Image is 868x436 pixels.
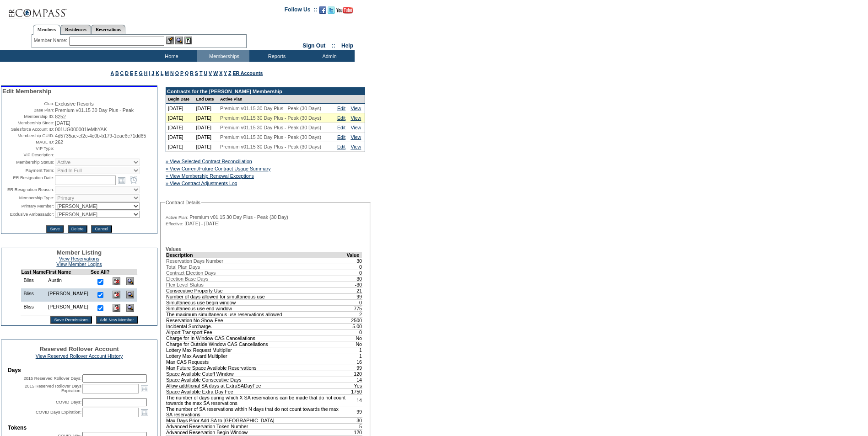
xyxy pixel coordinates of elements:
input: Cancel [91,225,112,233]
a: Reservations [91,25,125,34]
span: Premium v01.15 30 Day Plus - Peak (30 Days) [220,134,321,140]
td: The maximum simultaneous use reservations allowed [166,311,346,317]
span: Premium v01.15 30 Day Plus - Peak (30 Days) [220,106,321,111]
span: Premium v01.15 30 Day Plus - Peak (30 Days) [220,125,321,130]
td: MAUL ID: [2,139,54,145]
td: Space Available Extra Day Fee [166,388,346,394]
td: 0 [346,329,362,335]
a: » View Membership Renewal Exceptions [166,173,254,179]
img: View Dashboard [126,304,134,312]
td: No [346,335,362,341]
td: [DATE] [166,142,194,152]
a: D [125,70,129,76]
td: 1750 [346,388,362,394]
a: Members [33,25,61,35]
span: [DATE] - [DATE] [184,221,220,226]
a: Z [228,70,232,76]
td: See All? [91,269,110,275]
td: Charge for In Window CAS Cancellations [166,335,346,341]
td: Membership Type: [2,194,54,202]
a: Edit [337,134,345,140]
td: Value [346,252,362,258]
label: 2015 Reserved Rollover Days: [23,376,81,381]
td: [DATE] [166,123,194,133]
a: View Reserved Rollover Account History [36,353,123,359]
span: Total Plan Days [166,264,200,270]
span: Premium v01.15 30 Day Plus - Peak (30 Day) [189,214,288,220]
td: Club: [2,101,54,106]
img: b_edit.gif [166,37,174,44]
span: :: [332,43,335,49]
td: [DATE] [166,133,194,142]
a: » View Contract Adjustments Log [166,181,237,186]
a: I [149,70,150,76]
a: View [350,115,361,121]
td: [DATE] [194,142,218,152]
a: Subscribe to our YouTube Channel [336,9,353,15]
img: Follow us on Twitter [328,6,335,14]
a: V [209,70,212,76]
input: Save [46,225,63,233]
td: 2 [346,311,362,317]
a: G [139,70,142,76]
td: 5 [346,423,362,429]
a: View [350,125,361,130]
a: Open the calendar popup. [140,383,150,393]
a: S [195,70,198,76]
td: Active Plan [218,95,335,104]
td: Tokens [8,425,151,431]
a: Edit [337,115,345,121]
td: ER Resignation Reason: [2,186,54,193]
img: View Dashboard [126,291,134,298]
td: [DATE] [194,123,218,133]
td: Austin [46,275,91,289]
td: Allow additional SA days at ExtraSADayFee [166,383,346,388]
span: Election Base Days [166,276,208,282]
a: B [115,70,119,76]
a: Q [185,70,189,76]
td: Simultaneous use end window [166,305,346,311]
td: Membership Since: [2,120,54,126]
td: Bliss [21,275,46,289]
a: View Member Logins [56,261,102,267]
td: Base Plan: [2,107,54,113]
td: Begin Date [166,95,194,104]
span: [DATE] [55,120,70,126]
td: Primary Member: [2,202,54,210]
img: Become our fan on Facebook [319,6,326,14]
a: N [170,70,174,76]
td: Simultaneous use begin window [166,299,346,305]
label: 2015 Reserved Rollover Days Expiration: [25,384,81,393]
td: Incidental Surcharge. [166,323,346,329]
td: -30 [346,282,362,287]
label: COVID Days: [56,400,81,404]
td: 1 [346,347,362,353]
td: Bliss [21,288,46,302]
img: View Dashboard [126,277,134,285]
td: Description [166,252,346,258]
a: U [204,70,207,76]
td: [PERSON_NAME] [46,302,91,315]
a: P [180,70,183,76]
span: Contract Election Days [166,270,216,276]
a: M [165,70,169,76]
a: View [350,106,361,111]
span: Premium v01.15 30 Day Plus - Peak [55,107,134,113]
td: Admin [302,50,355,62]
span: Reservation Days Number [166,258,223,264]
img: Delete [113,304,120,312]
a: K [156,70,159,76]
td: [DATE] [166,104,194,113]
a: Edit [337,125,345,130]
a: W [213,70,218,76]
span: Flex Level Status [166,282,204,287]
img: View [175,37,183,44]
td: [DATE] [194,133,218,142]
span: Effective: [166,221,183,227]
td: Reservation No Show Fee [166,317,346,323]
td: 5.00 [346,323,362,329]
td: 30 [346,276,362,282]
a: R [190,70,194,76]
a: J [151,70,154,76]
td: No [346,341,362,347]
